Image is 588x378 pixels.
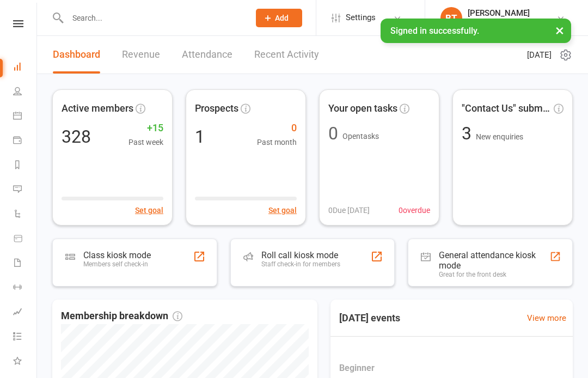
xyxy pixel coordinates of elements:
button: × [550,19,569,42]
div: Class kiosk mode [83,250,151,260]
div: 0 [328,125,338,142]
span: [DATE] [527,48,552,62]
div: Cypress Badminton [468,18,534,28]
span: Open tasks [342,132,379,141]
a: Reports [13,154,38,178]
div: 1 [195,128,205,145]
span: Membership breakdown [61,308,182,324]
a: Assessments [13,301,38,325]
button: Set goal [135,204,163,216]
a: Revenue [122,36,160,74]
a: People [13,80,38,105]
span: Signed in successfully. [390,26,479,36]
span: Past month [257,136,297,148]
div: General attendance kiosk mode [439,250,549,271]
div: 328 [62,128,91,145]
div: Staff check-in for members [261,260,340,268]
span: New enquiries [476,132,523,141]
a: Recent Activity [254,36,319,74]
span: +15 [128,120,163,136]
span: Your open tasks [328,101,397,117]
div: BT [440,7,462,29]
div: [PERSON_NAME] [468,8,534,18]
button: Add [256,9,302,27]
span: Prospects [195,101,238,117]
input: Search... [64,10,242,26]
span: Active members [62,101,133,117]
span: 0 [257,120,297,136]
button: Set goal [268,204,297,216]
a: Dashboard [13,56,38,80]
a: Calendar [13,105,38,129]
a: What's New [13,350,38,374]
a: Attendance [182,36,232,74]
span: Past week [128,136,163,148]
span: Add [275,14,289,22]
a: Product Sales [13,227,38,252]
span: 3 [462,123,476,144]
span: 0 overdue [399,204,430,216]
h3: [DATE] events [330,308,409,328]
span: Beginner [339,361,518,375]
div: Great for the front desk [439,271,549,278]
a: Payments [13,129,38,154]
div: Roll call kiosk mode [261,250,340,260]
a: Dashboard [53,36,100,74]
div: Members self check-in [83,260,151,268]
a: View more [527,312,566,325]
span: 0 Due [DATE] [328,204,370,216]
span: Settings [346,5,376,30]
span: "Contact Us" submissions [462,101,552,117]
